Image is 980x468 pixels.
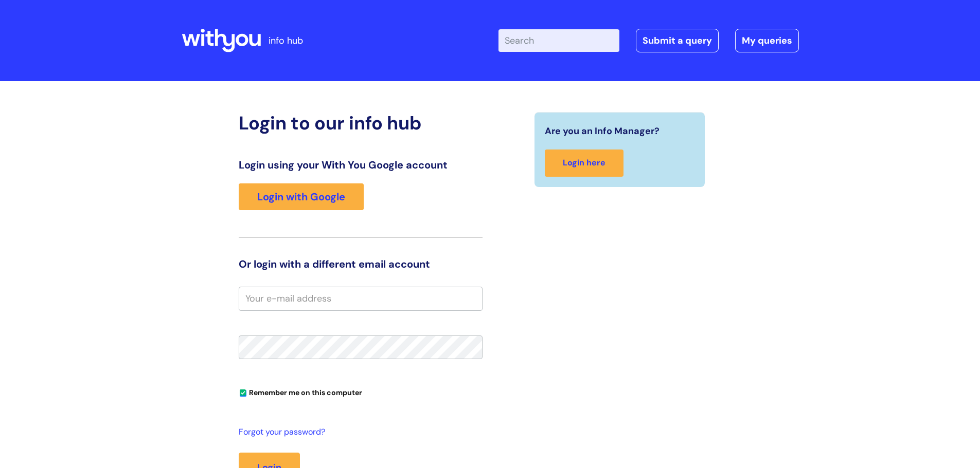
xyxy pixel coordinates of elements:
input: Remember me on this computer [240,390,246,397]
a: Login here [545,149,623,177]
h2: Login to our info hub [239,112,483,134]
a: Login with Google [239,183,364,210]
a: Submit a query [636,29,719,52]
label: Remember me on this computer [239,386,362,397]
h3: Login using your With You Google account [239,159,483,171]
div: You can uncheck this option if you're logging in from a shared device [239,384,483,400]
input: Search [498,29,619,52]
span: Are you an Info Manager? [545,123,660,139]
input: Your e-mail address [239,287,483,310]
h3: Or login with a different email account [239,258,483,270]
a: My queries [735,29,799,52]
p: info hub [269,32,303,49]
a: Forgot your password? [239,425,477,440]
